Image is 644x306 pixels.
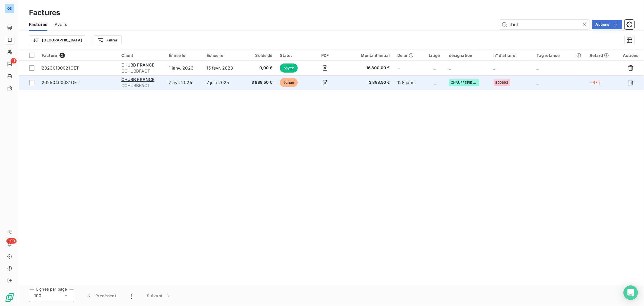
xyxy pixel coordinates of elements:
input: Rechercher [499,20,590,29]
span: Avoirs [55,21,67,28]
span: _ [434,80,435,85]
td: -- [394,61,424,75]
h3: Factures [29,7,60,18]
span: Facture [42,53,57,58]
span: CHUBB FRANCE [121,62,155,67]
td: 15 févr. 2023 [203,61,243,75]
div: Échue le [207,53,239,58]
img: Logo LeanPay [5,293,14,302]
button: Filtrer [94,35,121,45]
div: Litige [427,53,442,58]
button: Actions [592,20,622,29]
div: Actions [621,53,640,58]
td: 7 avr. 2025 [165,75,203,90]
span: 0,00 € [247,65,273,71]
div: Délai [397,53,420,58]
a: 11 [5,59,14,69]
button: 1 [123,289,139,302]
div: Montant initial [346,53,390,58]
span: _ [449,65,451,70]
span: +67 j [590,80,600,85]
span: 11 [11,58,17,63]
span: 3 888,50 € [346,80,390,86]
span: 2 [59,53,65,58]
span: 1 [131,293,132,299]
div: Retard [590,53,614,58]
span: _ [537,65,538,70]
div: Open Intercom Messenger [623,285,638,300]
div: Solde dû [247,53,273,58]
div: désignation [449,53,486,58]
span: CHAUFFERIE BIOMASSE DES CISELEURS - SOISSONS [451,81,477,84]
span: _ [434,65,435,70]
td: 7 juin 2025 [203,75,243,90]
span: CCHUBBFACT [121,83,162,89]
div: Statut [280,53,304,58]
button: Suivant [139,289,179,302]
span: échue [280,78,298,87]
span: _ [494,65,495,70]
button: Précédent [79,289,123,302]
div: Client [121,53,162,58]
span: 800693 [495,81,508,84]
span: CCHUBBFACT [121,68,162,74]
div: Tag relance [537,53,582,58]
span: 16 800,00 € [346,65,390,71]
div: n° d'affaire [494,53,529,58]
span: 100 [34,293,41,299]
span: 20230100021OET [42,65,79,70]
button: [GEOGRAPHIC_DATA] [29,35,86,45]
span: 3 888,50 € [247,80,273,86]
div: PDF [311,53,339,58]
div: OE [5,4,14,13]
span: Factures [29,21,47,28]
span: payée [280,63,298,73]
span: +99 [6,238,17,244]
span: _ [537,80,538,85]
td: 1 janv. 2023 [165,61,203,75]
td: 128 jours [394,75,424,90]
span: CHUBB FRANCE [121,77,155,82]
span: 20250400031OET [42,80,79,85]
div: Émise le [169,53,199,58]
